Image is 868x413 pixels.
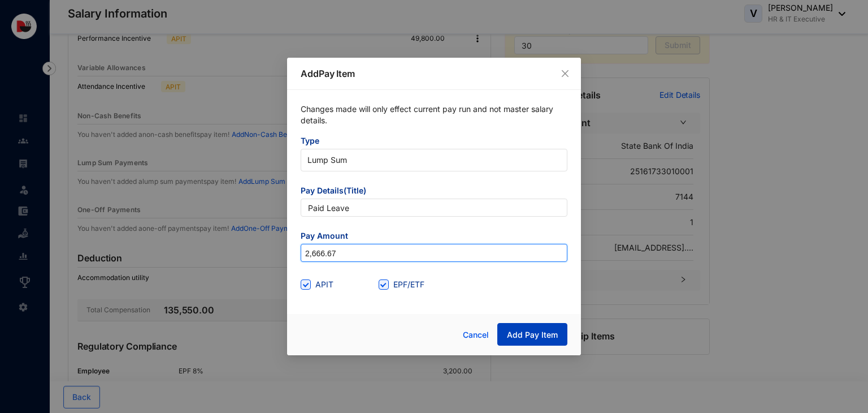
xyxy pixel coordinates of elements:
button: Add Pay Item [497,323,567,346]
span: Pay Details(Title) [301,185,567,199]
span: Add Pay Item [507,329,558,341]
span: APIT [311,278,338,291]
span: Type [301,135,567,149]
span: Lump Sum [307,152,561,169]
span: close [561,69,570,78]
input: Amount [301,244,567,263]
input: Pay item title [301,199,567,217]
span: EPF/ETF [389,278,429,291]
span: Pay Amount [301,230,567,244]
button: Close [559,67,571,80]
span: Cancel [463,329,489,341]
button: Cancel [454,324,497,346]
p: Add Pay Item [301,67,567,80]
p: Changes made will only effect current pay run and not master salary details. [301,104,567,135]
